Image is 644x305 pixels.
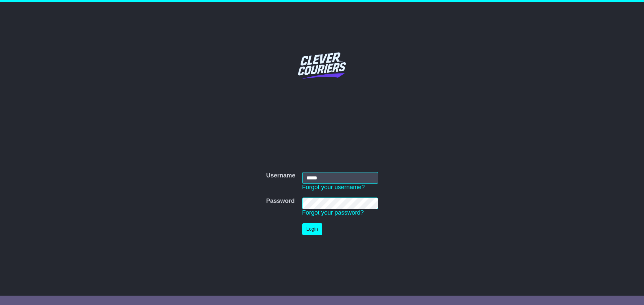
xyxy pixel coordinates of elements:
[293,37,351,94] img: Clever Couriers
[302,184,365,190] a: Forgot your username?
[266,172,295,179] label: Username
[302,209,364,216] a: Forgot your password?
[302,223,322,235] button: Login
[266,198,294,205] label: Password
